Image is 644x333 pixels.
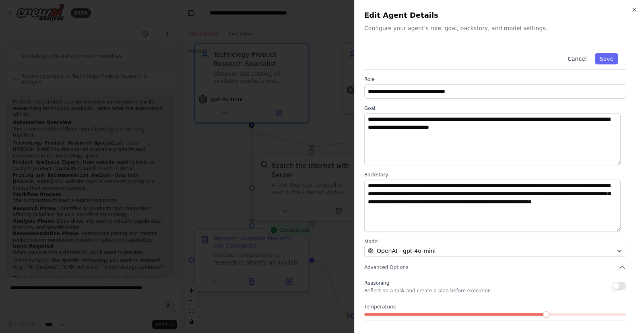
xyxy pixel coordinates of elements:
[364,24,634,32] p: Configure your agent's role, goal, backstory, and model settings.
[377,247,436,255] span: OpenAI - gpt-4o-mini
[364,263,626,271] button: Advanced Options
[364,76,626,83] label: Role
[364,245,626,257] button: OpenAI - gpt-4o-mini
[364,105,626,112] label: Goal
[364,304,396,310] span: Temperature:
[364,238,626,245] label: Model
[364,280,389,286] span: Reasoning
[563,53,591,64] button: Cancel
[364,287,491,294] p: Reflect on a task and create a plan before execution
[595,53,618,64] button: Save
[364,172,626,178] label: Backstory
[364,264,408,271] span: Advanced Options
[364,10,634,21] h2: Edit Agent Details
